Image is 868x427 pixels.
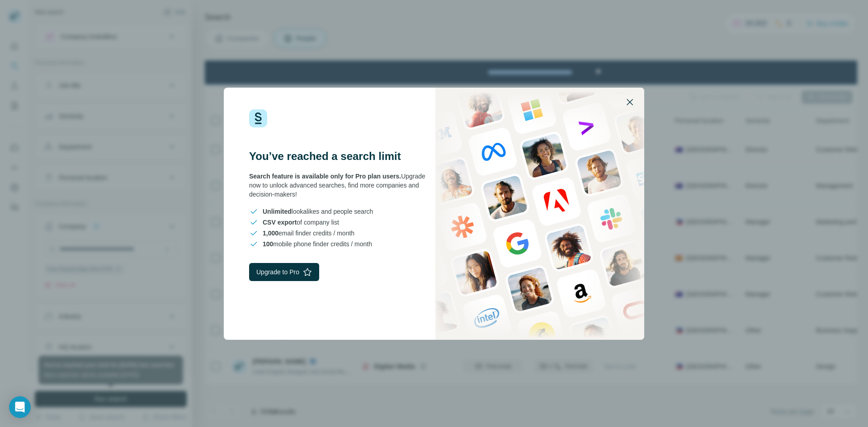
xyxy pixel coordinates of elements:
span: of company list [263,218,339,227]
button: Upgrade to Pro [249,263,319,281]
img: Surfe Logo [249,109,267,127]
span: Unlimited [263,208,292,215]
span: email finder credits / month [263,229,354,238]
span: 1,000 [263,230,278,237]
span: mobile phone finder credits / month [263,239,372,249]
h3: You’ve reached a search limit [249,149,434,164]
span: Search feature is available only for Pro plan users. [249,173,401,180]
img: Surfe Stock Photo - showing people and technologies [435,88,644,340]
span: lookalikes and people search [263,207,373,216]
div: Upgrade now to unlock advanced searches, find more companies and decision-makers! [249,172,434,199]
span: CSV export [263,219,297,226]
span: 100 [263,240,273,248]
div: Open Intercom Messenger [9,396,31,418]
div: Upgrade plan for full access to Surfe [261,2,389,22]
